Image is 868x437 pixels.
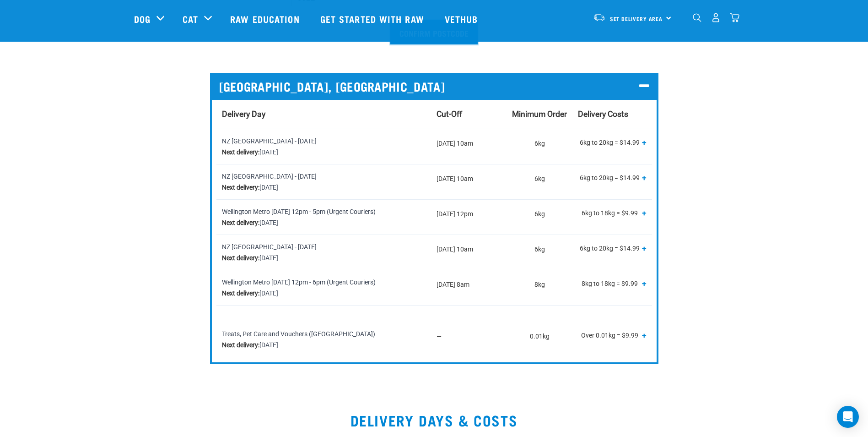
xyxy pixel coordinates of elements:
span: + [642,279,647,288]
a: Get started with Raw [311,0,436,37]
a: Dog [134,12,151,26]
p: 6kg to 20kg = $14.99 20kg to 40kg = $29.99 Over 40kg = $44.99 [578,171,646,187]
td: 6kg [507,164,572,199]
td: [DATE] 12pm [431,199,507,235]
td: — [431,305,507,357]
p: 6kg to 20kg = $14.99 20kg to 40kg = $29.99 Over 40kg = $44.99 [578,241,646,257]
th: Delivery Day [216,100,431,129]
a: Raw Education [221,0,311,37]
button: Show all tiers [642,331,647,339]
div: Wellington Metro [DATE] 12pm - 5pm (Urgent Couriers) [DATE] [222,206,426,228]
td: [DATE] 10am [431,164,507,199]
p: 8kg to 18kg = $9.99 18kg to 36kg = $14.99 36kg to 54kg = $19.99 Over 54kg = $24.99 [578,277,646,293]
button: Show all tiers [642,174,647,181]
img: home-icon@2x.png [730,13,739,22]
th: Cut-Off [431,100,507,129]
td: 8kg [507,270,572,305]
strong: Next delivery: [222,341,259,349]
strong: Next delivery: [222,254,259,262]
button: Show all tiers [642,209,647,217]
p: 6kg to 20kg = $14.99 20kg to 40kg = $29.99 Over 40kg = $44.99 [578,136,646,152]
strong: Next delivery: [222,290,259,297]
span: + [642,243,647,252]
span: + [642,137,647,147]
td: [DATE] 10am [431,129,507,164]
button: Show all tiers [642,279,647,287]
img: user.png [711,13,721,22]
div: Wellington Metro [DATE] 12pm - 6pm (Urgent Couriers) [DATE] [222,277,426,299]
span: + [642,208,647,217]
td: [DATE] 8am [431,270,507,305]
img: van-moving.png [593,13,605,22]
div: NZ [GEOGRAPHIC_DATA] - [DATE] [DATE] [222,136,426,158]
p: [GEOGRAPHIC_DATA], [GEOGRAPHIC_DATA] [219,79,649,93]
strong: Next delivery: [222,184,259,191]
span: + [642,330,647,339]
div: NZ [GEOGRAPHIC_DATA] - [DATE] [DATE] [222,241,426,263]
p: Over 0.01kg = $9.99 [578,328,646,344]
td: 6kg [507,129,572,164]
img: home-icon-1@2x.png [693,13,701,22]
button: Show all tiers [642,138,647,146]
span: + [642,173,647,182]
td: 0.01kg [507,305,572,357]
a: Cat [183,12,198,26]
p: 6kg to 18kg = $9.99 18kg to 36kg = $14.99 36kg to 54kg = $19.99 Over 54kg = $24.99 [578,206,646,222]
a: Vethub [436,0,490,37]
th: Delivery Costs [572,100,652,129]
td: 6kg [507,199,572,235]
strong: Next delivery: [222,219,259,226]
span: [GEOGRAPHIC_DATA], [GEOGRAPHIC_DATA] [219,79,445,93]
strong: Next delivery: [222,148,259,156]
td: 6kg [507,235,572,270]
th: Minimum Order [507,100,572,129]
div: Treats, Pet Care and Vouchers ([GEOGRAPHIC_DATA]) [DATE] [222,328,426,350]
div: Open Intercom Messenger [837,406,859,428]
td: [DATE] 10am [431,235,507,270]
button: Show all tiers [642,244,647,252]
div: NZ [GEOGRAPHIC_DATA] - [DATE] [DATE] [222,171,426,193]
span: Set Delivery Area [610,17,663,20]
